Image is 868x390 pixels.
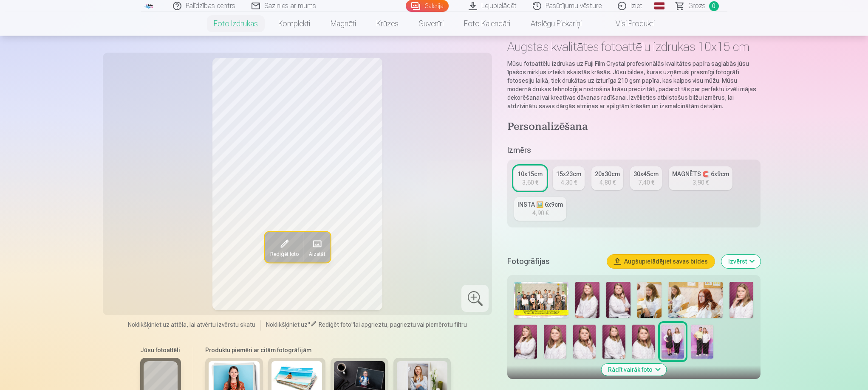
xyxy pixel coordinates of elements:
[601,364,666,376] button: Rādīt vairāk foto
[514,166,546,190] a: 10x15cm3,60 €
[532,209,549,217] div: 4,90 €
[672,170,729,178] div: MAGNĒTS 🧲 6x9cm
[721,255,761,268] button: Izvērst
[409,12,454,36] a: Suvenīri
[514,197,566,221] a: INSTA 🖼️ 6x9cm4,90 €
[638,178,654,187] div: 7,40 €
[607,255,715,268] button: Augšupielādējiet savas bildes
[270,250,298,257] span: Rediģēt foto
[517,200,563,209] div: INSTA 🖼️ 6x9cm
[669,166,732,190] a: MAGNĒTS 🧲 6x9cm3,90 €
[517,170,543,178] div: 10x15cm
[507,39,760,54] h1: Augstas kvalitātes fotoattēlu izdrukas 10x15 cm
[595,170,620,178] div: 20x30cm
[592,12,665,36] a: Visi produkti
[633,170,659,178] div: 30x45cm
[507,59,760,110] p: Mūsu fotoattēlu izdrukas uz Fuji Film Crystal profesionālās kvalitātes papīra saglabās jūsu īpašo...
[320,12,366,36] a: Magnēti
[556,170,581,178] div: 15x23cm
[630,166,662,190] a: 30x45cm7,40 €
[140,346,181,354] h6: Jūsu fotoattēli
[520,12,592,36] a: Atslēgu piekariņi
[303,232,330,262] button: Aizstāt
[128,320,255,329] span: Noklikšķiniet uz attēla, lai atvērtu izvērstu skatu
[308,321,310,328] span: "
[522,178,538,187] div: 3,60 €
[319,321,351,328] span: Rediģēt foto
[144,3,154,8] img: /fa1
[266,321,308,328] span: Noklikšķiniet uz
[265,232,303,262] button: Rediģēt foto
[204,12,268,36] a: Foto izdrukas
[507,121,760,134] h4: Personalizēšana
[507,255,600,267] h5: Fotogrāfijas
[354,321,467,328] span: lai apgrieztu, pagrieztu vai piemērotu filtru
[709,1,719,11] span: 0
[561,178,577,187] div: 4,30 €
[599,178,616,187] div: 4,80 €
[202,346,454,354] h6: Produktu piemēri ar citām fotogrāfijām
[308,250,325,257] span: Aizstāt
[366,12,409,36] a: Krūzes
[591,166,623,190] a: 20x30cm4,80 €
[507,144,760,156] h5: Izmērs
[693,178,709,187] div: 3,90 €
[553,166,585,190] a: 15x23cm4,30 €
[688,1,706,11] span: Grozs
[454,12,520,36] a: Foto kalendāri
[268,12,320,36] a: Komplekti
[351,321,354,328] span: "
